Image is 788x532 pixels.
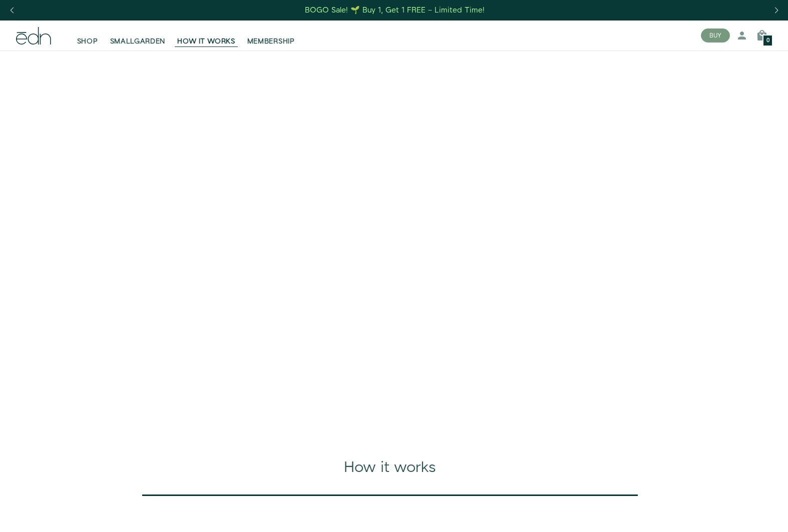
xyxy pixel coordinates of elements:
[701,28,730,42] button: BUY
[766,38,769,43] span: 0
[241,24,301,46] a: MEMBERSHIP
[247,36,295,46] span: MEMBERSHIP
[177,36,235,46] span: HOW IT WORKS
[71,24,104,46] a: SHOP
[36,457,744,478] div: How it works
[110,36,166,46] span: SMALLGARDEN
[77,36,98,46] span: SHOP
[104,24,172,46] a: SMALLGARDEN
[305,5,485,15] div: BOGO Sale! 🌱 Buy 1, Get 1 FREE – Limited Time!
[304,2,486,18] a: BOGO Sale! 🌱 Buy 1, Get 1 FREE – Limited Time!
[171,24,241,46] a: HOW IT WORKS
